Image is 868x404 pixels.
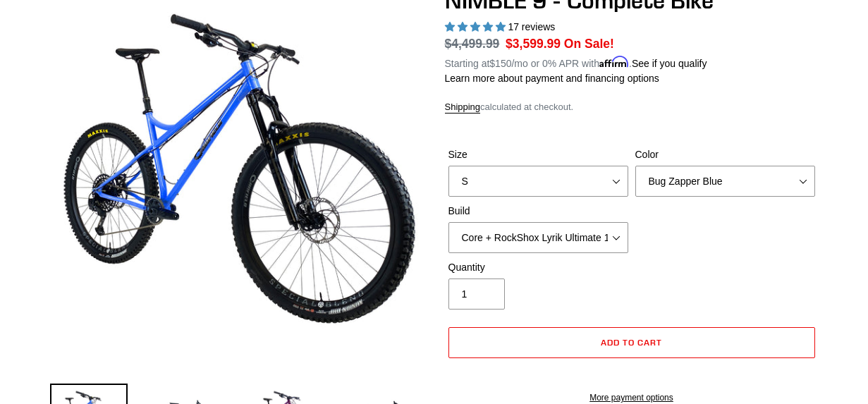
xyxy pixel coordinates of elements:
[601,337,662,348] span: Add to cart
[445,102,481,114] a: Shipping
[506,37,561,51] span: $3,599.99
[599,56,629,68] span: Affirm
[448,327,815,358] button: Add to cart
[448,391,815,404] a: More payment options
[564,35,614,53] span: On Sale!
[445,53,707,71] p: Starting at /mo or 0% APR with .
[448,260,628,275] label: Quantity
[632,58,707,69] a: See if you qualify - Learn more about Affirm Financing (opens in modal)
[508,21,555,32] span: 17 reviews
[445,21,508,32] span: 4.88 stars
[635,147,815,162] label: Color
[445,100,819,114] div: calculated at checkout.
[445,73,659,84] a: Learn more about payment and financing options
[448,147,628,162] label: Size
[489,58,511,69] span: $150
[445,37,500,51] s: $4,499.99
[448,204,628,219] label: Build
